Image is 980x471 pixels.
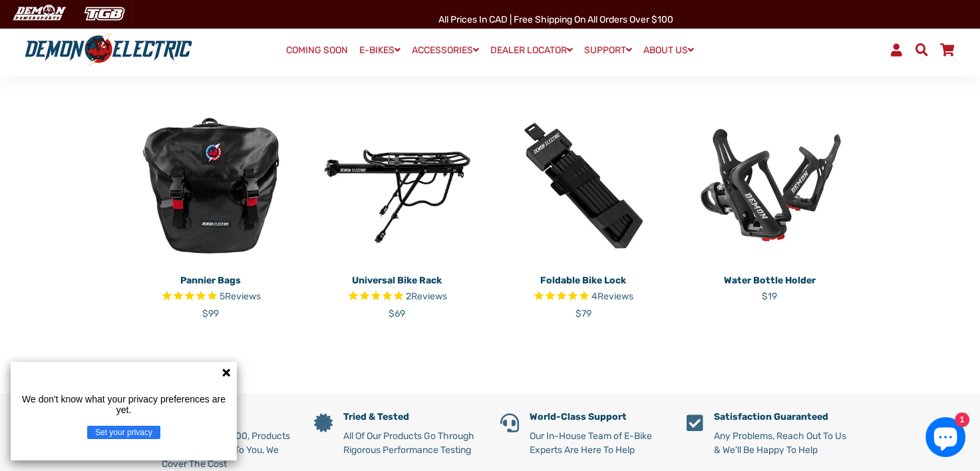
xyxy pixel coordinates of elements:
[281,41,353,60] a: COMING SOON
[314,269,480,321] a: Universal Bike Rack Rated 5.0 out of 5 stars 2 reviews $69
[500,289,667,305] span: Rated 5.0 out of 5 stars 4 reviews
[225,291,261,302] span: Reviews
[128,289,294,305] span: Rated 5.0 out of 5 stars 5 reviews
[355,41,405,60] a: E-BIKES
[128,102,294,269] img: Pannier Bag - Demon Electric
[762,291,777,302] span: $19
[314,102,480,269] img: Universal Bike Rack - Demon Electric
[575,308,591,319] span: $79
[530,429,667,457] p: Our In-House Team of E-Bike Experts Are Here To Help
[202,308,219,319] span: $99
[714,412,853,423] h5: Satisfaction Guaranteed
[486,41,577,60] a: DEALER LOCATOR
[591,291,633,302] span: 4 reviews
[16,394,232,415] p: We don't know what your privacy preferences are yet.
[7,3,71,25] img: Demon Electric
[714,429,853,457] p: Any Problems, Reach Out To Us & We'll Be Happy To Help
[389,308,405,319] span: $69
[343,429,480,457] p: All Of Our Products Go Through Rigorous Performance Testing
[500,102,667,269] img: Foldable Bike Lock - Demon Electric
[314,289,480,305] span: Rated 5.0 out of 5 stars 2 reviews
[579,41,637,60] a: SUPPORT
[407,41,484,60] a: ACCESSORIES
[20,33,197,67] img: Demon Electric logo
[687,102,853,269] img: Water Bottle Holder
[500,269,667,321] a: Foldable Bike Lock Rated 5.0 out of 5 stars 4 reviews $79
[220,291,261,302] span: 5 reviews
[597,291,633,302] span: Reviews
[77,3,132,25] img: TGB Canada
[438,14,673,25] span: All Prices in CAD | Free shipping on all orders over $100
[639,41,699,60] a: ABOUT US
[343,412,480,423] h5: Tried & Tested
[406,291,447,302] span: 2 reviews
[500,273,667,287] p: Foldable Bike Lock
[128,269,294,321] a: Pannier Bags Rated 5.0 out of 5 stars 5 reviews $99
[687,273,853,287] p: Water Bottle Holder
[530,412,667,423] h5: World-Class Support
[411,291,447,302] span: Reviews
[128,273,294,287] p: Pannier Bags
[921,417,969,460] inbox-online-store-chat: Shopify online store chat
[314,273,480,287] p: Universal Bike Rack
[687,269,853,303] a: Water Bottle Holder $19
[87,426,160,439] button: Set your privacy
